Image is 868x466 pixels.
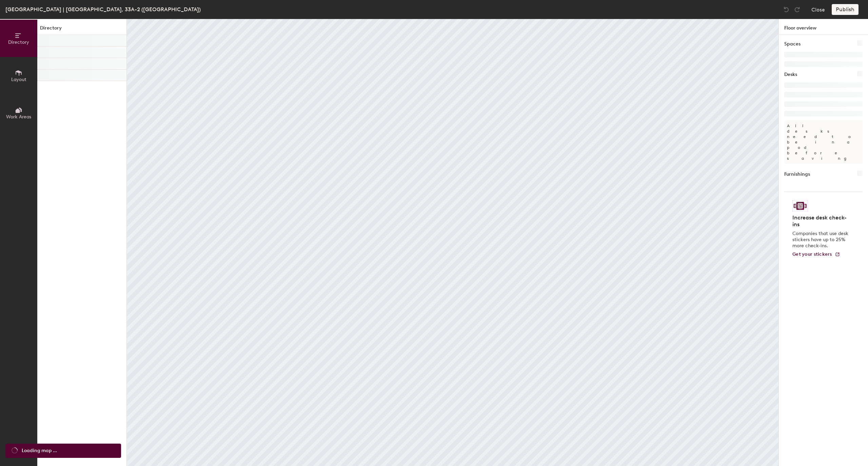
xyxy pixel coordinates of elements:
[784,120,863,164] p: All desks need to be in a pod before saving
[792,252,840,257] a: Get your stickers
[6,114,31,120] span: Work Areas
[5,5,201,14] div: [GEOGRAPHIC_DATA] | [GEOGRAPHIC_DATA], 33A-2 ([GEOGRAPHIC_DATA])
[37,24,126,35] h1: Directory
[792,200,808,212] img: Sticker logo
[11,77,26,82] span: Layout
[794,6,801,13] img: Redo
[22,447,57,454] span: Loading map ...
[792,251,832,257] span: Get your stickers
[811,4,825,15] button: Close
[784,40,801,48] h1: Spaces
[784,71,797,78] h1: Desks
[792,214,850,228] h4: Increase desk check-ins
[792,231,850,249] p: Companies that use desk stickers have up to 25% more check-ins.
[784,171,810,178] h1: Furnishings
[8,39,29,45] span: Directory
[783,6,790,13] img: Undo
[779,19,868,35] h1: Floor overview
